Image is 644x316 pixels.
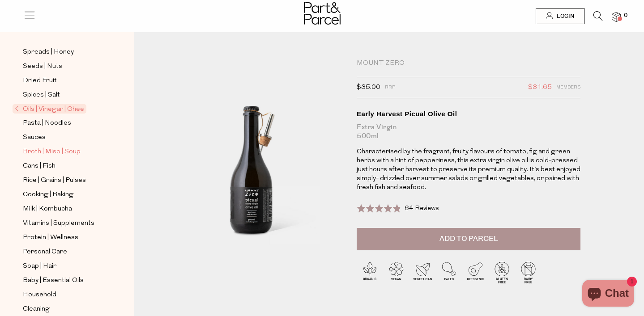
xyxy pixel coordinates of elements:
a: Personal Care [23,246,104,257]
span: Milk | Kombucha [23,204,72,215]
a: 0 [612,12,621,21]
img: P_P-ICONS-Live_Bec_V11_Gluten_Free.svg [489,259,515,286]
span: Oils | Vinegar | Ghee [13,104,86,114]
div: Extra Virgin 500ml [357,123,580,141]
button: Add to Parcel [357,228,580,250]
img: Part&Parcel [304,2,341,25]
span: Personal Care [23,247,67,257]
span: Broth | Miso | Soup [23,147,81,157]
a: Milk | Kombucha [23,203,104,215]
span: $31.65 [528,82,552,93]
a: Baby | Essential Oils [23,275,104,286]
span: Seeds | Nuts [23,61,62,72]
a: Login [536,8,584,24]
inbox-online-store-chat: Shopify online store chat [580,280,637,309]
span: Dried Fruit [23,76,57,86]
span: Sauces [23,132,46,143]
img: P_P-ICONS-Live_Bec_V11_Ketogenic.svg [462,259,489,286]
a: Seeds | Nuts [23,61,104,72]
a: Spices | Salt [23,89,104,101]
img: Early Harvest Picual Olive Oil [161,59,343,274]
span: Spreads | Honey [23,47,74,58]
span: $35.00 [357,82,380,93]
a: Soap | Hair [23,261,104,272]
img: P_P-ICONS-Live_Bec_V11_Vegetarian.svg [409,259,436,286]
a: Cleaning [23,303,104,315]
a: Household [23,289,104,300]
a: Spreads | Honey [23,46,104,58]
span: Baby | Essential Oils [23,275,84,286]
span: 0 [622,12,630,20]
span: Protein | Wellness [23,232,78,243]
span: 64 Reviews [405,205,439,212]
span: Login [554,13,574,20]
p: Characterised by the fragrant, fruity flavours of tomato, fig and green herbs with a hint of pepp... [357,147,580,192]
a: Vitamins | Supplements [23,218,104,229]
a: Broth | Miso | Soup [23,146,104,157]
a: Sauces [23,132,104,143]
span: Soap | Hair [23,261,56,272]
a: Cooking | Baking [23,189,104,200]
span: Spices | Salt [23,90,60,101]
a: Dried Fruit [23,75,104,86]
a: Oils | Vinegar | Ghee [15,104,104,114]
div: Mount Zero [357,59,580,68]
span: RRP [385,82,395,93]
img: P_P-ICONS-Live_Bec_V11_Organic.svg [357,259,383,286]
span: Cleaning [23,304,50,315]
span: Pasta | Noodles [23,118,71,129]
img: P_P-ICONS-Live_Bec_V11_Paleo.svg [436,259,462,286]
span: Cans | Fish [23,161,55,172]
a: Cans | Fish [23,160,104,172]
span: Add to Parcel [439,234,498,244]
span: Members [556,82,580,93]
span: Cooking | Baking [23,190,73,200]
img: P_P-ICONS-Live_Bec_V11_Dairy_Free.svg [515,259,542,286]
span: Rice | Grains | Pulses [23,175,86,186]
img: P_P-ICONS-Live_Bec_V11_Vegan.svg [383,259,409,286]
a: Rice | Grains | Pulses [23,175,104,186]
a: Protein | Wellness [23,232,104,243]
span: Household [23,290,56,300]
span: Vitamins | Supplements [23,218,94,229]
div: Early Harvest Picual Olive Oil [357,110,580,118]
a: Pasta | Noodles [23,118,104,129]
